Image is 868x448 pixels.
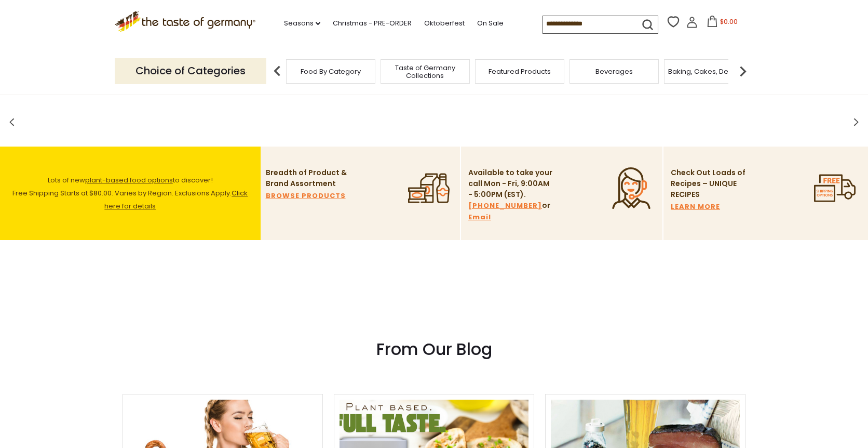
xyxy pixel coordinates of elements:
a: [PHONE_NUMBER] [468,200,542,212]
span: $0.00 [720,17,738,26]
button: $0.00 [700,16,744,31]
a: Oktoberfest [424,18,465,29]
p: Choice of Categories [115,58,266,84]
a: Email [468,212,491,223]
a: On Sale [477,18,504,29]
a: Featured Products [489,68,551,75]
p: Available to take your call Mon - Fri, 9:00AM - 5:00PM (EST). or [468,167,554,223]
a: Food By Category [301,68,361,75]
h3: From Our Blog [123,339,745,360]
a: Christmas - PRE-ORDER [333,18,412,29]
a: LEARN MORE [671,201,720,213]
img: previous arrow [267,61,288,82]
p: Check Out Loads of Recipes – UNIQUE RECIPES [671,167,746,200]
a: Beverages [595,68,633,75]
a: Baking, Cakes, Desserts [668,68,749,75]
p: Breadth of Product & Brand Assortment [266,167,351,189]
a: Seasons [284,18,320,29]
a: BROWSE PRODUCTS [266,190,346,202]
a: Taste of Germany Collections [384,64,467,80]
span: Lots of new to discover! Free Shipping Starts at $80.00. Varies by Region. Exclusions Apply. [12,175,248,211]
a: plant-based food options [85,175,173,185]
img: next arrow [733,61,753,82]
